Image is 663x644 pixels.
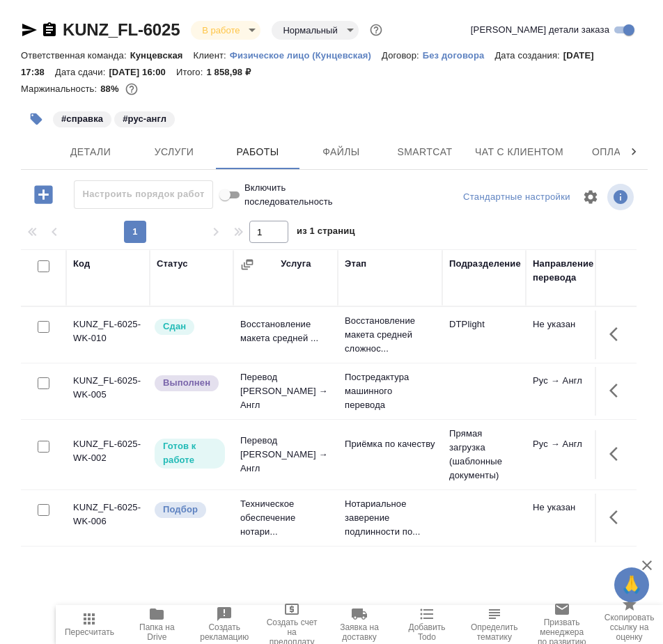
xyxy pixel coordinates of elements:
[326,605,393,644] button: Заявка на доставку
[233,490,338,546] td: Техническое обеспечение нотари...
[153,374,226,393] div: Исполнитель завершил работу
[345,314,435,356] p: Восстановление макета средней сложнос...
[391,143,458,161] span: Smartcat
[279,24,341,36] button: Нормальный
[233,363,338,419] td: Перевод [PERSON_NAME] → Англ
[442,420,526,489] td: Прямая загрузка (шаблонные документы)
[580,143,647,161] span: Оплаты
[163,376,210,390] p: Выполнен
[272,21,358,40] div: В работе
[526,311,609,359] td: Не указан
[233,427,338,482] td: Перевод [PERSON_NAME] → Англ
[198,24,244,36] button: В работе
[382,50,423,61] p: Договор:
[620,570,643,599] span: 🙏
[65,627,114,637] span: Пересчитать
[66,367,150,416] td: KUNZ_FL-6025-WK-005
[123,112,166,126] p: #рус-англ
[157,257,188,271] div: Статус
[206,67,261,77] p: 1 858,98 ₽
[100,84,122,94] p: 88%
[61,112,103,126] p: #справка
[297,223,355,243] span: из 1 страниц
[163,503,198,517] p: Подбор
[66,494,150,542] td: KUNZ_FL-6025-WK-006
[66,430,150,479] td: KUNZ_FL-6025-WK-002
[281,257,311,271] div: Услуга
[123,605,191,644] button: Папка на Drive
[533,257,602,285] div: Направление перевода
[449,257,521,271] div: Подразделение
[367,21,385,39] button: Доп статусы указывают на важность/срочность заказа
[191,605,258,644] button: Создать рекламацию
[176,67,206,77] p: Итого:
[526,367,609,416] td: Рус → Англ
[460,605,528,644] button: Определить тематику
[24,180,63,209] button: Добавить работу
[601,317,634,351] button: Здесь прячутся важные кнопки
[526,430,609,479] td: Рус → Англ
[401,622,452,642] span: Добавить Todo
[191,21,260,40] div: В работе
[601,501,634,534] button: Здесь прячутся важные кнопки
[63,20,180,39] a: KUNZ_FL-6025
[57,143,124,161] span: Детали
[442,311,526,359] td: DTPlight
[230,49,382,61] a: Физическое лицо (Кунцевская)
[460,187,574,208] div: split button
[153,437,226,470] div: Исполнитель может приступить к работе
[109,67,176,77] p: [DATE] 16:00
[258,605,326,644] button: Создать счет на предоплату
[475,143,563,161] span: Чат с клиентом
[393,605,460,644] button: Добавить Todo
[224,143,291,161] span: Работы
[130,50,194,61] p: Кунцевская
[308,143,375,161] span: Файлы
[423,50,495,61] p: Без договора
[66,311,150,359] td: KUNZ_FL-6025-WK-010
[494,50,563,61] p: Дата создания:
[334,622,385,642] span: Заявка на доставку
[52,112,113,124] span: справка
[233,311,338,359] td: Восстановление макета средней ...
[56,605,123,644] button: Пересчитать
[132,622,182,642] span: Папка на Drive
[55,67,109,77] p: Дата сдачи:
[471,23,609,37] span: [PERSON_NAME] детали заказа
[601,437,634,471] button: Здесь прячутся важные кнопки
[73,257,90,271] div: Код
[21,104,52,134] button: Добавить тэг
[163,320,186,333] p: Сдан
[21,22,38,38] button: Скопировать ссылку для ЯМессенджера
[113,112,176,124] span: рус-англ
[163,439,217,467] p: Готов к работе
[240,258,254,272] button: Сгруппировать
[230,50,382,61] p: Физическое лицо (Кунцевская)
[423,49,495,61] a: Без договора
[607,184,637,210] span: Посмотреть информацию
[153,317,226,336] div: Менеджер проверил работу исполнителя, передает ее на следующий этап
[199,622,250,642] span: Создать рекламацию
[345,257,366,271] div: Этап
[41,22,58,38] button: Скопировать ссылку
[123,80,141,98] button: 185.10 RUB;
[345,370,435,412] p: Постредактура машинного перевода
[141,143,208,161] span: Услуги
[153,501,226,519] div: Можно подбирать исполнителей
[526,494,609,542] td: Не указан
[601,374,634,407] button: Здесь прячутся важные кнопки
[21,50,130,61] p: Ответственная команда:
[528,605,595,644] button: Призвать менеджера по развитию
[194,50,230,61] p: Клиент:
[595,605,663,644] button: Скопировать ссылку на оценку заказа
[345,497,435,539] p: Нотариальное заверение подлинности по...
[345,437,435,451] p: Приёмка по качеству
[21,84,100,94] p: Маржинальность:
[614,567,649,602] button: 🙏
[469,622,520,642] span: Определить тематику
